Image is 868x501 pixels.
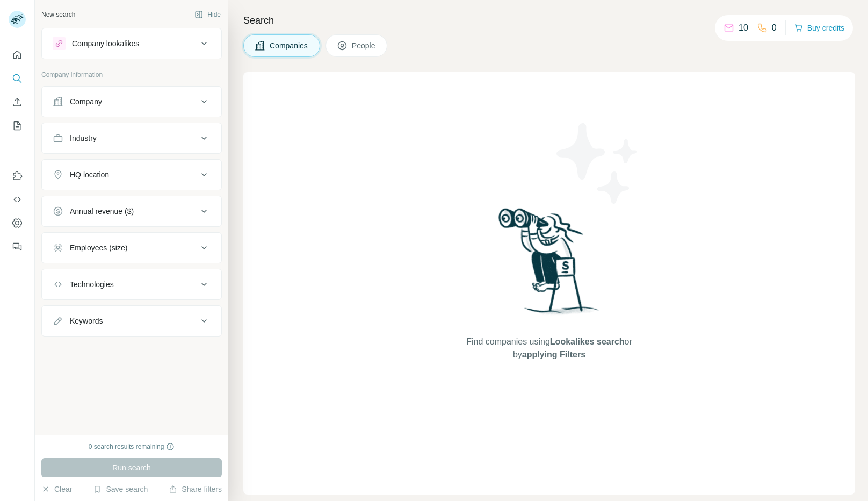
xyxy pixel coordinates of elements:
button: Company lookalikes [42,31,221,56]
button: Annual revenue ($) [42,198,221,224]
button: Industry [42,125,221,151]
button: Save search [93,484,148,495]
img: Surfe Illustration - Stars [549,115,646,212]
span: applying Filters [522,350,585,359]
span: People [352,40,377,51]
button: Keywords [42,308,221,334]
button: Hide [187,6,228,23]
button: Employees (size) [42,235,221,261]
div: Annual revenue ($) [70,206,134,217]
button: My lists [9,116,26,135]
div: Industry [70,133,97,144]
button: Dashboard [9,213,26,233]
span: Lookalikes search [550,337,625,346]
div: Company lookalikes [72,38,139,49]
button: Company [42,89,221,114]
button: Clear [41,484,72,495]
p: 10 [739,22,748,34]
span: Find companies using or by [463,335,635,361]
div: HQ location [70,169,109,180]
div: Technologies [70,279,114,290]
img: Surfe Illustration - Woman searching with binoculars [494,205,605,325]
div: Company [70,96,102,107]
button: Share filters [169,484,222,495]
button: HQ location [42,162,221,188]
button: Buy credits [794,20,844,35]
div: Employees (size) [70,242,127,253]
h4: Search [243,13,855,28]
p: 0 [772,22,777,34]
span: Companies [270,40,309,51]
button: Enrich CSV [9,92,26,112]
button: Use Surfe API [9,190,26,209]
button: Feedback [9,237,26,256]
button: Technologies [42,271,221,297]
p: Company information [41,70,222,80]
div: Keywords [70,316,103,326]
div: New search [41,10,75,19]
button: Search [9,69,26,88]
div: 0 search results remaining [89,442,175,452]
button: Quick start [9,45,26,65]
button: Use Surfe on LinkedIn [9,166,26,185]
